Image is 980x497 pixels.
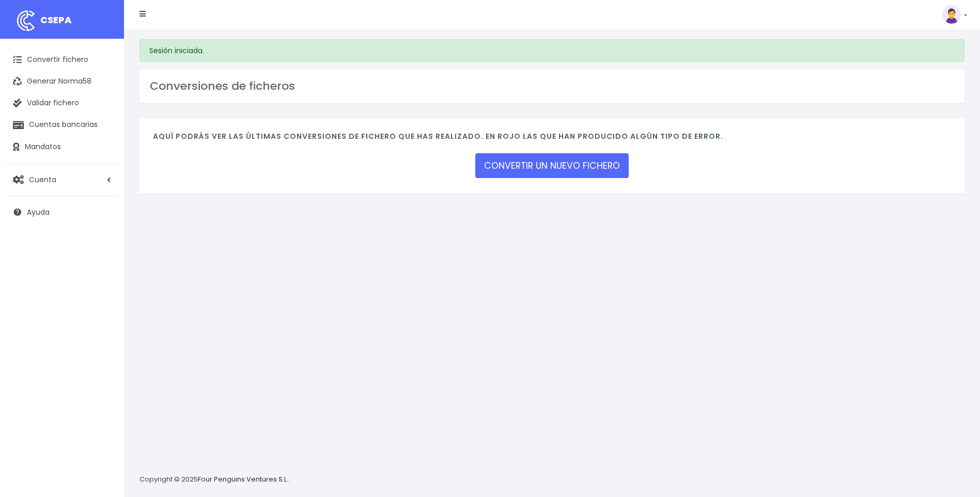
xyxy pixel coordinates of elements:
a: Cuentas bancarias [5,114,119,136]
h4: Aquí podrás ver las últimas conversiones de fichero que has realizado. En rojo las que han produc... [153,132,951,146]
span: Ayuda [27,207,50,217]
a: Generar Norma58 [5,71,119,92]
a: CONVERTIR UN NUEVO FICHERO [475,153,629,178]
img: profile [942,5,961,24]
a: Ayuda [5,201,119,223]
a: Validar fichero [5,92,119,114]
a: Mandatos [5,136,119,158]
span: CSEPA [40,13,72,26]
img: logo [13,8,39,34]
div: Sesión iniciada. [139,39,965,62]
p: Copyright © 2025 . [139,474,290,485]
h3: Conversiones de ficheros [150,79,954,93]
a: Cuenta [5,169,119,190]
a: Convertir fichero [5,49,119,71]
a: Four Penguins Ventures S.L. [198,474,288,484]
span: Cuenta [29,174,56,184]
